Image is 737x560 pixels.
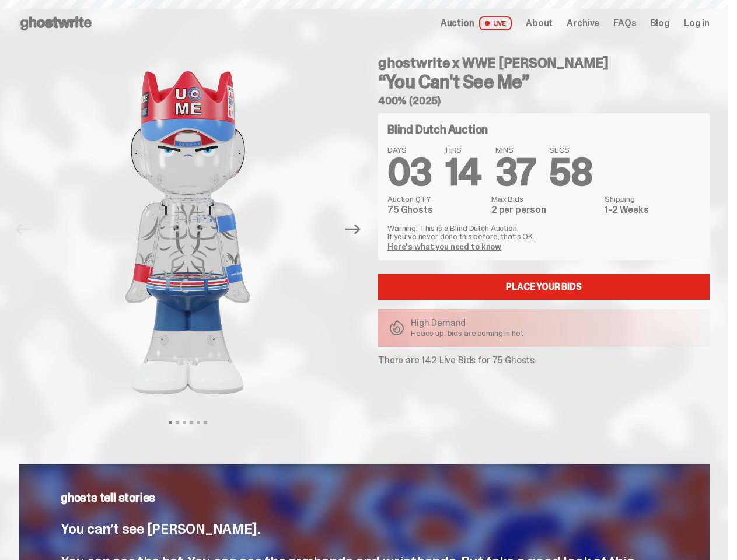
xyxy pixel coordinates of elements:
[197,421,200,424] button: View slide 5
[495,146,536,154] span: MINS
[446,148,481,197] span: 14
[378,56,710,70] h4: ghostwrite x WWE [PERSON_NAME]
[204,421,207,424] button: View slide 6
[190,421,193,424] button: View slide 4
[169,421,172,424] button: View slide 1
[378,72,710,91] h3: “You Can't See Me”
[446,146,481,154] span: HRS
[183,421,186,424] button: View slide 3
[441,19,474,28] span: Auction
[549,148,592,197] span: 58
[684,19,710,28] a: Log in
[411,329,523,337] p: Heads up: bids are coming in hot
[378,274,710,300] a: Place your Bids
[479,16,512,30] span: LIVE
[549,146,592,154] span: SECS
[39,47,337,419] img: John_Cena_Hero_1.png
[61,492,668,503] p: ghosts tell stories
[491,205,598,215] dd: 2 per person
[613,19,636,28] a: FAQs
[441,16,512,30] a: Auction LIVE
[387,224,700,240] p: Warning: This is a Blind Dutch Auction. If you’ve never done this before, that’s OK.
[340,216,366,242] button: Next
[387,205,484,215] dd: 75 Ghosts
[387,124,488,135] h4: Blind Dutch Auction
[387,146,432,154] span: DAYS
[491,195,598,203] dt: Max Bids
[387,195,484,203] dt: Auction QTY
[605,205,700,215] dd: 1-2 Weeks
[567,19,599,28] a: Archive
[495,148,536,197] span: 37
[378,356,710,365] p: There are 142 Live Bids for 75 Ghosts.
[651,19,670,28] a: Blog
[411,318,523,328] p: High Demand
[176,421,179,424] button: View slide 2
[61,520,260,538] span: You can’t see [PERSON_NAME].
[526,19,553,28] a: About
[605,195,700,203] dt: Shipping
[387,148,432,197] span: 03
[387,242,501,252] a: Here's what you need to know
[378,96,710,106] h5: 400% (2025)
